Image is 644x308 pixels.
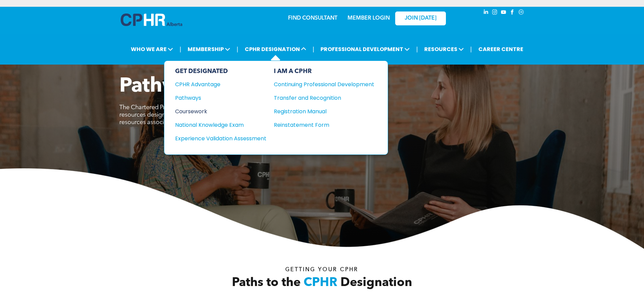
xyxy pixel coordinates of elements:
span: Designation [340,277,412,289]
a: National Knowledge Exam [175,121,266,129]
span: Paths to the [232,277,301,289]
img: A blue and white logo for cp alberta [121,14,182,26]
li: | [416,42,418,56]
span: WHO WE ARE [129,43,175,55]
a: Reinstatement Form [274,121,374,129]
div: GET DESIGNATED [175,68,266,75]
a: CPHR Advantage [175,80,266,89]
a: Continuing Professional Development [274,80,374,89]
div: CPHR Advantage [175,80,257,89]
span: PROFESSIONAL DEVELOPMENT [318,43,412,55]
a: FIND CONSULTANT [288,16,337,21]
a: Experience Validation Assessment [175,134,266,143]
span: CPHR DESIGNATION [243,43,308,55]
a: MEMBER LOGIN [348,16,390,21]
span: MEMBERSHIP [186,43,232,55]
div: Experience Validation Assessment [175,134,257,143]
a: youtube [500,8,507,18]
div: National Knowledge Exam [175,121,257,129]
a: Pathways [175,94,266,102]
a: linkedin [482,8,490,18]
a: Registration Manual [274,107,374,116]
div: Continuing Professional Development [274,80,364,89]
div: Pathways [175,94,257,102]
span: The Chartered Professional in Human Resources (CPHR) is the only human resources designation reco... [119,104,319,125]
a: Coursework [175,107,266,116]
li: | [180,42,181,56]
div: Coursework [175,107,257,116]
span: CPHR [304,277,337,289]
li: | [237,42,238,56]
span: Pathways [119,76,212,97]
a: CAREER CENTRE [476,43,525,55]
li: | [470,42,472,56]
a: instagram [491,8,499,18]
li: | [313,42,314,56]
a: JOIN [DATE] [395,11,446,25]
div: Reinstatement Form [274,121,364,129]
a: Social network [518,8,525,18]
span: JOIN [DATE] [405,15,436,22]
div: I AM A CPHR [274,68,374,75]
span: RESOURCES [422,43,466,55]
div: Transfer and Recognition [274,94,364,102]
a: Transfer and Recognition [274,94,374,102]
span: Getting your Cphr [285,267,358,273]
div: Registration Manual [274,107,364,116]
a: facebook [509,8,516,18]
